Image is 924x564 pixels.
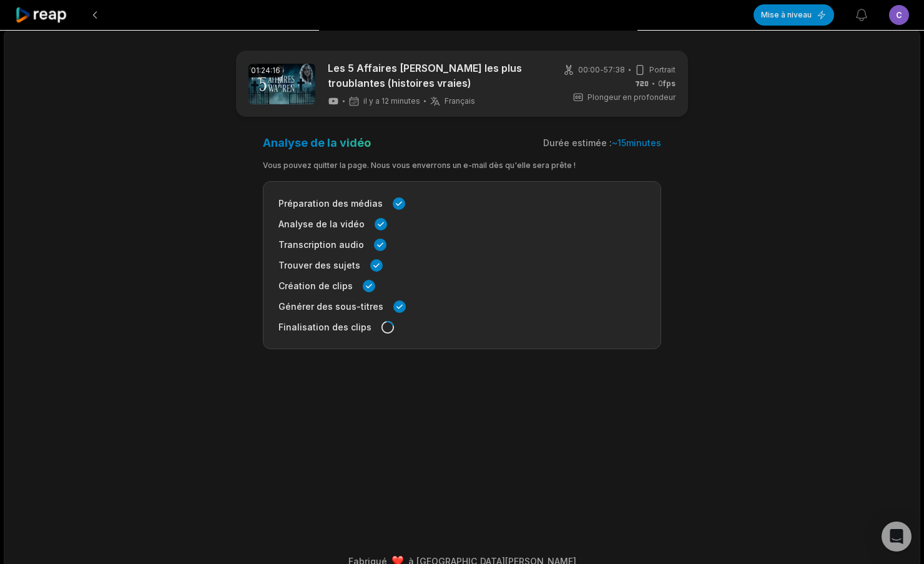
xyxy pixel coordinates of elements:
[587,92,676,102] font: Plongeur en profondeur
[578,65,600,74] font: 00:00
[263,136,371,149] font: Analyse de la vidéo
[761,10,812,19] font: Mise à niveau
[882,522,912,552] div: Ouvrir Intercom Messenger
[263,161,576,170] font: Vous pouvez quitter la page. Nous vous enverrons un e-mail dès qu'elle sera prête !
[649,65,676,74] font: Portrait
[278,301,383,312] font: Générer des sous-titres
[600,65,604,74] font: -
[278,219,365,229] font: Analyse de la vidéo
[363,96,420,106] font: il y a 12 minutes
[278,198,383,209] font: Préparation des médias
[663,79,676,88] font: fps
[278,260,360,270] font: Trouver des sujets
[328,61,543,91] a: Les 5 Affaires [PERSON_NAME] les plus troublantes (histoires vraies)
[626,137,661,148] font: minutes
[278,239,364,250] font: Transcription audio
[278,280,353,291] font: Création de clips
[543,137,612,148] font: Durée estimée :
[604,65,625,74] font: 57:38
[617,137,626,148] font: 15
[754,4,834,26] button: Mise à niveau
[445,96,475,106] font: Français
[612,137,617,148] font: ~
[278,322,371,332] font: Finalisation des clips
[658,79,663,88] font: 0
[328,62,522,89] font: Les 5 Affaires [PERSON_NAME] les plus troublantes (histoires vraies)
